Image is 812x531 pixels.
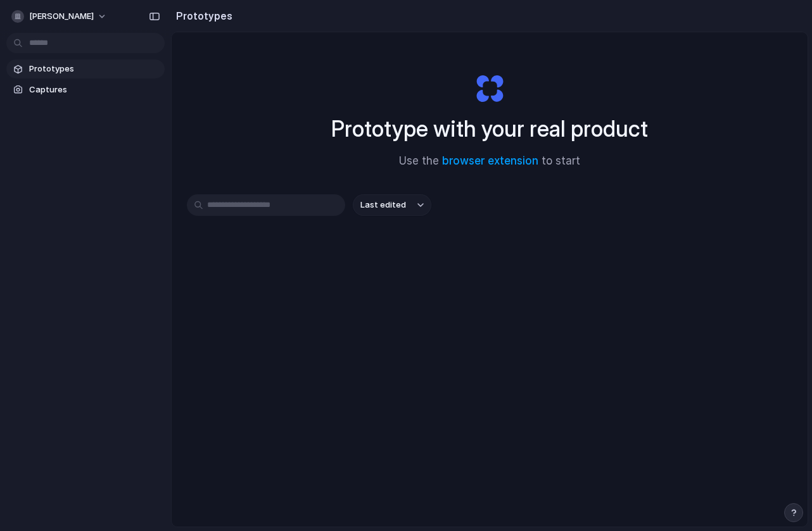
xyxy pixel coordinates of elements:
span: Captures [29,84,160,96]
a: browser extension [442,154,538,167]
span: Use the to start [399,153,580,170]
span: Prototypes [29,63,160,75]
span: [PERSON_NAME] [29,10,94,23]
button: [PERSON_NAME] [6,6,113,27]
span: Last edited [360,199,406,211]
button: Last edited [353,194,431,216]
h2: Prototypes [171,8,232,23]
a: Captures [6,80,165,99]
a: Prototypes [6,59,165,78]
h1: Prototype with your real product [331,112,648,146]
